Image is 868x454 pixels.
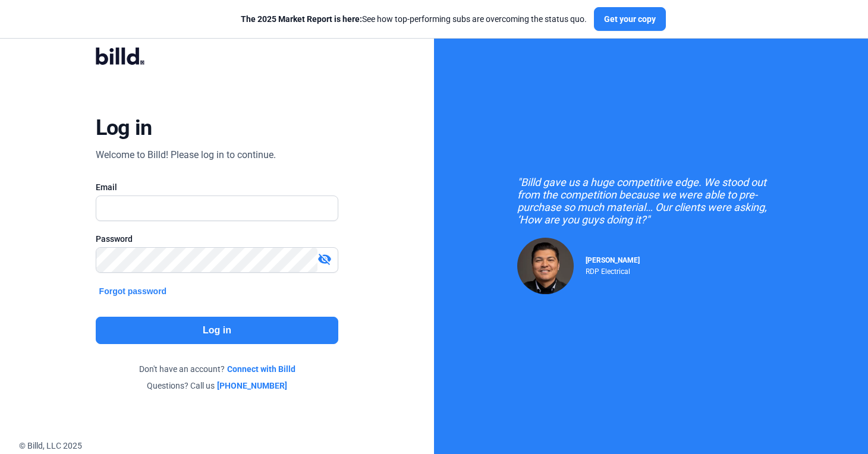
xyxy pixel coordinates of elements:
[594,7,666,31] button: Get your copy
[227,363,295,375] a: Connect with Billd
[241,14,362,24] span: The 2025 Market Report is here:
[96,363,339,375] div: Don't have an account?
[241,13,587,25] div: See how top-performing subs are overcoming the status quo.
[96,317,339,344] button: Log in
[96,181,339,193] div: Email
[217,380,287,392] a: [PHONE_NUMBER]
[586,264,640,276] div: RDP Electrical
[96,380,339,392] div: Questions? Call us
[96,285,171,298] button: Forgot password
[317,252,332,266] mat-icon: visibility_off
[96,115,152,141] div: Log in
[586,256,640,264] span: [PERSON_NAME]
[517,176,785,226] div: "Billd gave us a huge competitive edge. We stood out from the competition because we were able to...
[96,233,339,245] div: Password
[517,238,574,294] img: Raul Pacheco
[96,148,276,162] div: Welcome to Billd! Please log in to continue.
